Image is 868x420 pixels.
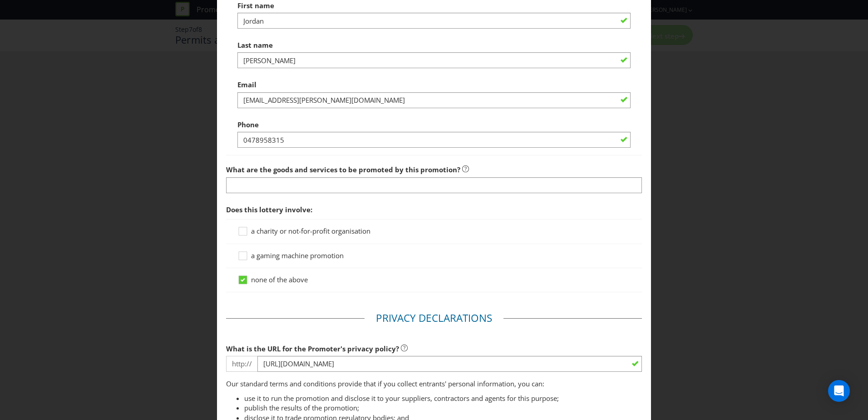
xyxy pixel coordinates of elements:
span: Last name [237,40,273,50]
legend: Privacy Declarations [365,311,503,325]
li: use it to run the promotion and disclose it to your suppliers, contractors and agents for this pu... [244,394,642,403]
span: Phone [237,120,259,129]
span: Does this lottery involve: [226,205,312,214]
span: Email [237,80,256,89]
span: First name [237,1,274,10]
span: http:// [226,356,257,372]
span: a gaming machine promotion [251,251,344,260]
div: Open Intercom Messenger [828,380,850,402]
span: What are the goods and services to be promoted by this promotion? [226,165,460,174]
span: a charity or not-for-profit organisation [251,226,370,235]
span: none of the above [251,275,308,284]
p: Our standard terms and conditions provide that if you collect entrants' personal information, you... [226,379,642,389]
span: What is the URL for the Promoter's privacy policy? [226,344,399,353]
li: publish the results of the promotion; [244,403,642,413]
